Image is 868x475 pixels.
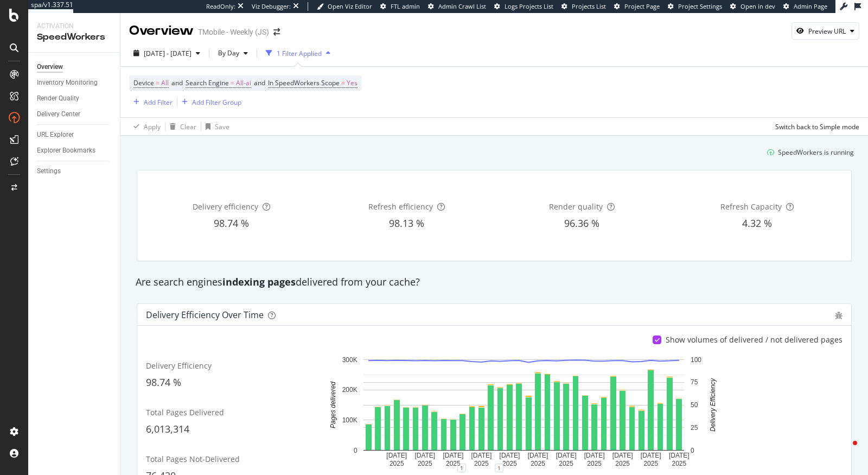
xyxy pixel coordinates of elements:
[691,401,698,409] text: 50
[414,452,435,459] text: [DATE]
[37,93,112,104] a: Render Quality
[443,452,463,459] text: [DATE]
[572,2,606,10] span: Projects List
[428,2,486,11] a: Admin Crawl List
[347,75,358,91] span: Yes
[214,217,249,230] span: 98.74 %
[354,447,358,454] text: 0
[146,376,181,389] span: 98.74 %
[177,96,241,109] button: Add Filter Group
[643,460,658,467] text: 2025
[180,122,196,131] div: Clear
[494,2,553,11] a: Logs Projects List
[561,2,606,11] a: Projects List
[161,75,169,91] span: All
[261,45,335,62] button: 1 Filter Applied
[831,438,857,464] iframe: Intercom live chat
[37,166,61,177] div: Settings
[691,356,701,364] text: 100
[389,217,424,230] span: 98.13 %
[214,45,252,62] button: By Day
[144,122,161,131] div: Apply
[730,2,775,11] a: Open in dev
[386,452,407,459] text: [DATE]
[37,77,112,88] a: Inventory Monitoring
[641,452,661,459] text: [DATE]
[794,2,827,10] span: Admin Page
[500,452,520,459] text: [DATE]
[612,452,633,459] text: [DATE]
[446,460,461,467] text: 2025
[37,31,111,43] div: SpeedWorkers
[144,98,173,107] div: Add Filter
[549,201,603,212] span: Render quality
[37,145,112,156] a: Explorer Bookmarks
[341,78,345,87] span: =
[165,118,196,135] button: Clear
[771,118,859,135] button: Switch back to Simple mode
[438,2,486,10] span: Admin Crawl List
[192,98,241,107] div: Add Filter Group
[615,460,630,467] text: 2025
[37,145,95,156] div: Explorer Bookmarks
[129,45,205,62] button: [DATE] - [DATE]
[778,148,854,157] div: SpeedWorkers is running
[720,201,782,212] span: Refresh Capacity
[268,78,340,87] span: In SpeedWorkers Scope
[193,201,258,212] span: Delivery efficiency
[323,354,724,468] svg: A chart.
[669,452,690,459] text: [DATE]
[624,2,660,10] span: Project Page
[471,452,492,459] text: [DATE]
[146,360,212,371] span: Delivery Efficiency
[691,424,698,432] text: 25
[171,78,183,87] span: and
[186,78,229,87] span: Search Engine
[792,22,859,40] button: Preview URL
[368,201,433,212] span: Refresh efficiency
[129,118,161,135] button: Apply
[587,460,602,467] text: 2025
[672,460,686,467] text: 2025
[835,312,843,319] div: bug
[584,452,605,459] text: [DATE]
[277,49,322,58] div: 1 Filter Applied
[198,27,269,37] div: TMobile - Weekly (JS)
[37,61,112,73] a: Overview
[146,454,240,464] span: Total Pages Not-Delivered
[254,78,265,87] span: and
[380,2,420,11] a: FTL admin
[559,460,573,467] text: 2025
[214,48,239,58] span: By Day
[146,309,264,320] div: Delivery Efficiency over time
[37,22,111,31] div: Activation
[156,78,159,87] span: =
[741,2,775,10] span: Open in dev
[37,109,112,120] a: Delivery Center
[231,78,234,87] span: =
[531,460,545,467] text: 2025
[206,2,235,11] div: ReadOnly:
[418,460,432,467] text: 2025
[342,386,358,394] text: 200K
[329,382,337,428] text: Pages delivered
[742,217,772,230] span: 4.32 %
[222,275,296,288] strong: indexing pages
[37,129,74,141] div: URL Explorer
[37,77,98,88] div: Inventory Monitoring
[775,122,859,131] div: Switch back to Simple mode
[783,2,827,11] a: Admin Page
[614,2,660,11] a: Project Page
[130,275,858,289] div: Are search engines delivered from your cache?
[37,166,112,177] a: Settings
[273,28,280,36] div: arrow-right-arrow-left
[37,61,63,73] div: Overview
[146,422,189,435] span: 6,013,314
[505,2,553,10] span: Logs Projects List
[709,378,717,432] text: Delivery Efficiency
[236,75,251,91] span: All-ai
[201,118,229,135] button: Save
[215,122,229,131] div: Save
[129,96,173,109] button: Add Filter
